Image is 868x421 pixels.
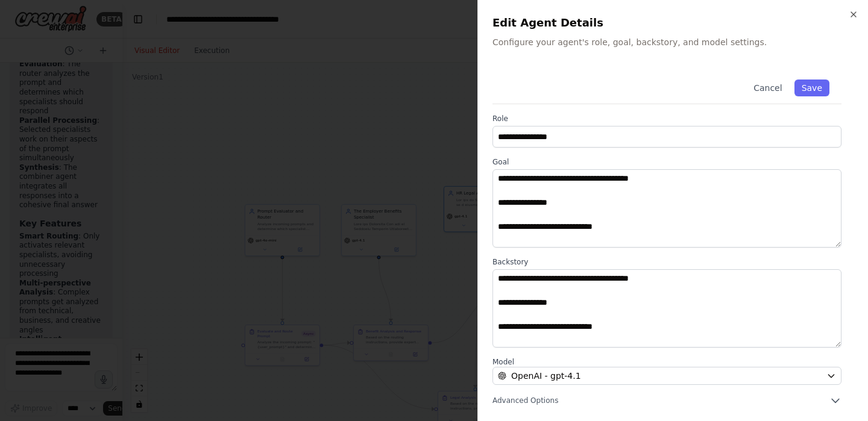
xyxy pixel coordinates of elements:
[511,370,581,382] span: OpenAI - gpt-4.1
[492,114,841,123] label: Role
[492,357,841,367] label: Model
[492,36,854,48] p: Configure your agent's role, goal, backstory, and model settings.
[492,257,841,267] label: Backstory
[492,157,841,167] label: Goal
[746,80,789,96] button: Cancel
[794,80,829,96] button: Save
[492,367,841,385] button: OpenAI - gpt-4.1
[492,394,841,407] button: Advanced Options
[492,14,854,31] h2: Edit Agent Details
[492,396,558,405] span: Advanced Options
